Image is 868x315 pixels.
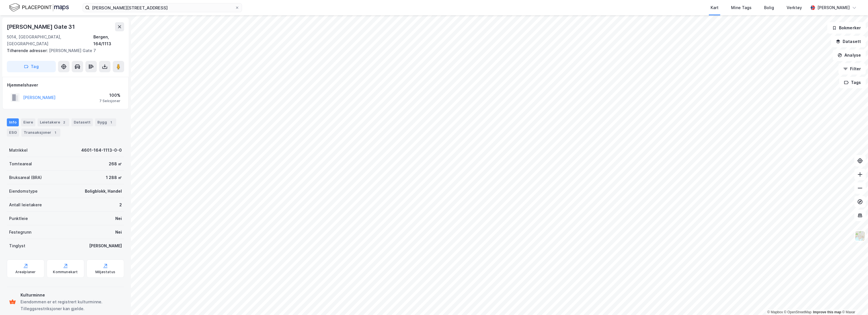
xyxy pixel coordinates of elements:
div: Info [7,118,19,126]
div: Hjemmelshaver [7,82,124,88]
div: Bruksareal (BRA) [9,174,42,181]
button: Tag [7,61,56,72]
div: Eiendommen er et registrert kulturminne. Tilleggsrestriksjoner kan gjelde. [20,298,122,312]
span: Tilhørende adresser: [7,48,49,53]
div: Leietakere [38,118,69,126]
div: 5014, [GEOGRAPHIC_DATA], [GEOGRAPHIC_DATA] [7,34,93,47]
button: Bokmerker [827,22,866,34]
button: Analyse [833,50,866,61]
div: Mine Tags [731,4,752,11]
div: 7 Seksjoner [99,99,120,103]
button: Filter [838,63,866,75]
div: Tinglyst [9,242,25,249]
div: Nei [115,229,122,236]
div: Kart [711,4,719,11]
div: Festegrunn [9,229,31,236]
div: ESG [7,129,19,137]
div: Kontrollprogram for chat [840,288,868,315]
div: 268 ㎡ [109,160,122,167]
div: 2 [119,201,122,208]
div: 100% [99,92,120,99]
div: Tomteareal [9,160,32,167]
div: Transaksjoner [21,129,60,137]
a: Improve this map [813,310,841,314]
div: Punktleie [9,215,28,222]
div: 1 [108,120,114,125]
div: [PERSON_NAME] [817,4,850,11]
div: Datasett [71,118,93,126]
a: Mapbox [767,310,783,314]
div: Miljøstatus [95,270,115,274]
div: Boligblokk, Handel [85,188,122,195]
div: Kulturminne [20,292,122,298]
div: Eiere [21,118,35,126]
div: 1 [52,130,58,135]
div: Verktøy [787,4,802,11]
div: Matrikkel [9,147,28,154]
a: OpenStreetMap [784,310,812,314]
div: Eiendomstype [9,188,38,195]
div: Kommunekart [53,270,78,274]
button: Tags [839,77,866,88]
div: Bygg [95,118,116,126]
div: Antall leietakere [9,201,42,208]
div: Nei [115,215,122,222]
div: Arealplaner [15,270,36,274]
img: logo.f888ab2527a4732fd821a326f86c7f29.svg [9,3,69,13]
iframe: Chat Widget [840,288,868,315]
button: Datasett [831,36,866,47]
div: 4601-164-1113-0-0 [81,147,122,154]
div: [PERSON_NAME] [89,242,122,249]
div: 1 288 ㎡ [106,174,122,181]
input: Søk på adresse, matrikkel, gårdeiere, leietakere eller personer [90,3,235,12]
div: 2 [61,120,67,125]
div: Bergen, 164/1113 [93,34,124,47]
div: [PERSON_NAME] Gate 31 [7,22,76,31]
div: Bolig [764,4,774,11]
img: Z [855,230,865,241]
div: [PERSON_NAME] Gate 7 [7,47,120,54]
